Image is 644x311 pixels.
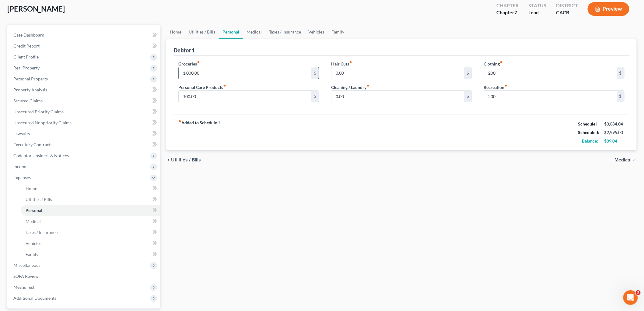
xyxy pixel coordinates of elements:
input: -- [179,67,311,79]
div: CACB [556,9,578,16]
span: Vehicles [26,241,41,246]
input: -- [331,91,464,102]
button: Medical chevron_right [615,157,637,162]
span: Secured Claims [13,98,43,103]
div: $2,995.00 [604,129,625,136]
span: Medical [26,219,41,224]
a: Unsecured Priority Claims [9,106,160,117]
span: Family [26,252,38,257]
a: Home [21,183,160,194]
span: Executory Contracts [13,142,52,147]
a: Personal [219,25,243,39]
i: fiber_manual_record [366,84,369,87]
i: fiber_manual_record [223,84,226,87]
span: Codebtors Insiders & Notices [13,153,69,158]
div: Lead [528,9,546,16]
a: Executory Contracts [9,139,160,150]
a: Family [328,25,348,39]
span: Credit Report [13,43,40,48]
span: Property Analysis [13,87,47,92]
span: Unsecured Priority Claims [13,109,64,114]
a: Family [21,249,160,260]
i: fiber_manual_record [178,120,181,123]
span: Personal [26,208,42,213]
div: $ [617,91,624,102]
div: Debtor 1 [173,47,195,54]
label: Groceries [178,61,200,67]
span: Means Test [13,284,34,290]
div: Chapter [496,2,519,9]
div: District [556,2,578,9]
strong: Added to Schedule J [178,120,220,145]
span: Utilities / Bills [26,197,52,202]
a: Medical [243,25,265,39]
div: Status [528,2,546,9]
span: Income [13,164,27,169]
a: Secured Claims [9,95,160,106]
div: $3,084.04 [604,121,625,127]
span: Additional Documents [13,295,56,301]
div: $ [464,91,471,102]
span: Case Dashboard [13,32,44,37]
a: Vehicles [305,25,328,39]
div: $ [311,67,319,79]
a: Vehicles [21,238,160,249]
iframe: Intercom live chat [623,290,638,305]
i: fiber_manual_record [349,61,352,64]
span: 3 [636,290,641,295]
input: -- [331,67,464,79]
button: Preview [588,2,629,16]
button: chevron_left Utilities / Bills [166,157,201,162]
span: 7 [514,9,517,15]
strong: Schedule J: [578,130,600,135]
a: Property Analysis [9,84,160,95]
div: Chapter [496,9,519,16]
div: $ [464,67,471,79]
label: Recreation [484,84,508,90]
a: Taxes / Insurance [21,227,160,238]
a: Personal [21,205,160,216]
a: Case Dashboard [9,30,160,41]
i: fiber_manual_record [197,61,200,64]
i: chevron_right [632,157,637,162]
a: Credit Report [9,41,160,51]
span: Home [26,186,37,191]
span: Personal Property [13,76,48,81]
a: Utilities / Bills [185,25,219,39]
label: Personal Care Products [178,84,226,90]
input: -- [484,67,617,79]
span: Utilities / Bills [171,157,201,162]
div: $ [311,91,319,102]
i: chevron_left [166,157,171,162]
a: Lawsuits [9,128,160,139]
span: Medical [615,157,632,162]
i: fiber_manual_record [505,84,508,87]
a: Home [166,25,185,39]
a: Unsecured Nonpriority Claims [9,117,160,128]
a: Utilities / Bills [21,194,160,205]
a: SOFA Review [9,271,160,282]
a: Medical [21,216,160,227]
span: Expenses [13,175,31,180]
label: Hair Cuts [331,61,352,67]
i: fiber_manual_record [500,61,503,64]
span: Client Profile [13,54,39,59]
span: Real Property [13,65,40,70]
strong: Balance: [582,138,598,143]
input: -- [484,91,617,102]
span: Miscellaneous [13,263,40,268]
label: Cleaning / Laundry [331,84,369,90]
strong: Schedule I: [578,121,599,126]
div: $89.04 [604,138,625,144]
span: Taxes / Insurance [26,230,58,235]
span: SOFA Review [13,274,39,279]
a: Taxes / Insurance [265,25,305,39]
input: -- [179,91,311,102]
span: [PERSON_NAME] [7,4,65,13]
span: Lawsuits [13,131,30,136]
span: Unsecured Nonpriority Claims [13,120,72,125]
div: $ [617,67,624,79]
label: Clothing [484,61,503,67]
